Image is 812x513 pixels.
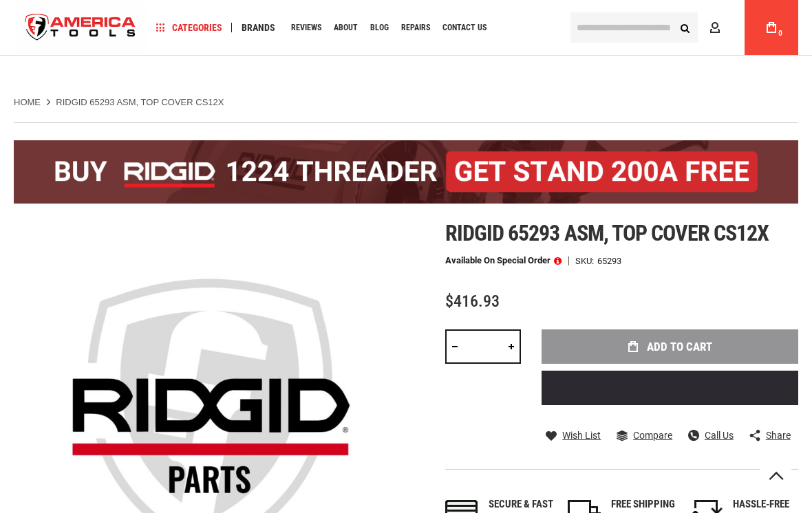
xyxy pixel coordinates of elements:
strong: RIDGID 65293 ASM, TOP COVER CS12X [56,97,224,107]
span: Call Us [705,430,734,440]
span: Contact Us [442,23,487,32]
span: Compare [633,430,672,440]
div: 65293 [597,256,621,265]
a: Repairs [395,19,436,37]
a: Contact Us [436,19,493,37]
span: $416.93 [445,292,500,311]
span: Share [766,430,791,440]
a: store logo [14,2,147,54]
span: Reviews [291,23,321,32]
img: BOGO: Buy the RIDGID® 1224 Threader (26092), get the 92467 200A Stand FREE! [14,140,798,204]
strong: SKU [575,256,597,265]
button: Search [672,14,698,41]
a: Blog [364,19,395,37]
span: Categories [156,23,222,32]
span: Ridgid 65293 asm, top cover cs12x [445,220,769,246]
p: Available on Special Order [445,256,562,265]
img: America Tools [14,2,147,54]
span: Blog [370,23,389,32]
a: Compare [617,429,672,441]
a: Call Us [688,429,734,441]
span: Brands [242,23,275,32]
a: Wish List [546,429,601,441]
a: Categories [150,19,228,37]
a: Home [14,96,41,109]
span: Wish List [562,430,601,440]
span: Repairs [401,23,430,32]
span: About [334,23,358,32]
span: 0 [778,30,782,37]
a: Reviews [285,19,328,37]
a: Brands [235,19,281,37]
a: About [328,19,364,37]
